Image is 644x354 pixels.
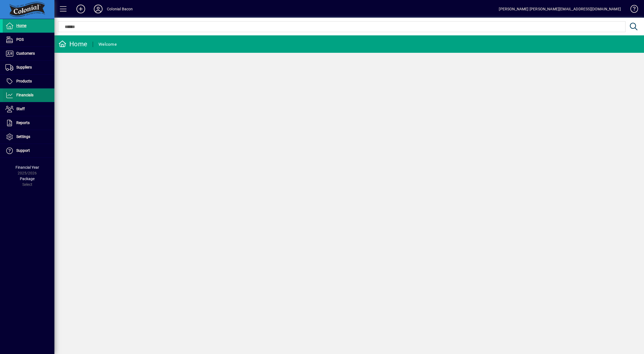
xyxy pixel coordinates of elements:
div: [PERSON_NAME] [PERSON_NAME][EMAIL_ADDRESS][DOMAIN_NAME] [499,5,621,13]
a: Products [3,75,54,88]
a: Financials [3,88,54,102]
span: Settings [16,134,30,139]
button: Profile [89,4,107,14]
span: Staff [16,107,25,111]
span: Financials [16,93,33,97]
a: Suppliers [3,61,54,74]
a: Knowledge Base [626,1,637,19]
span: POS [16,37,24,42]
div: Welcome [98,40,117,49]
a: Customers [3,47,54,60]
span: Reports [16,121,30,125]
div: Home [58,40,87,48]
button: Add [72,4,89,14]
a: Staff [3,102,54,116]
a: POS [3,33,54,47]
span: Financial Year [16,165,39,170]
span: Products [16,79,32,83]
span: Home [16,23,26,28]
a: Support [3,144,54,158]
span: Package [20,177,35,181]
div: Colonial Bacon [107,5,133,13]
span: Customers [16,51,35,56]
span: Suppliers [16,65,32,69]
a: Settings [3,130,54,144]
a: Reports [3,116,54,130]
span: Support [16,148,30,153]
